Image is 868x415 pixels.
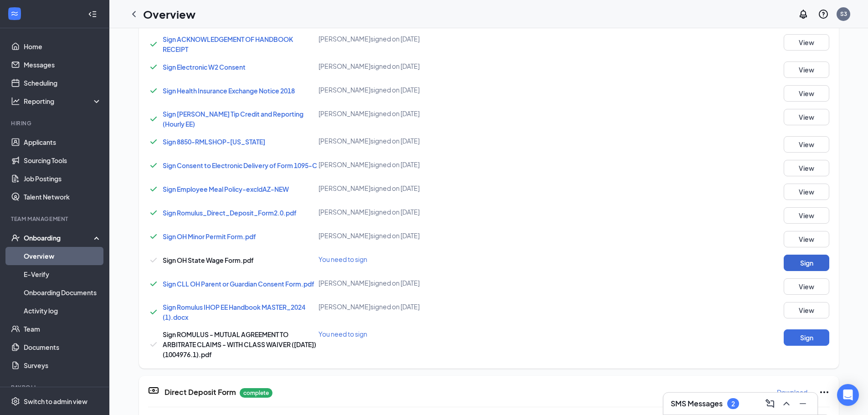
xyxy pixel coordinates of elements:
a: Talent Network [24,188,102,206]
button: View [784,85,829,102]
svg: Settings [11,397,20,406]
button: View [784,136,829,153]
svg: Checkmark [148,39,159,50]
svg: Checkmark [148,231,159,242]
a: Applicants [24,133,102,151]
button: ComposeMessage [763,396,777,411]
div: Open Intercom Messenger [837,384,859,406]
a: Job Postings [24,169,102,188]
a: Activity log [24,302,102,320]
button: Sign [784,329,829,346]
a: Scheduling [24,74,102,92]
svg: DirectDepositIcon [148,385,159,396]
p: Download [777,388,807,397]
div: [PERSON_NAME] signed on [DATE] [318,136,546,145]
a: Documents [24,338,102,356]
div: Team Management [11,215,100,223]
div: 2 [731,400,735,408]
button: View [784,61,829,78]
span: Sign Electronic W2 Consent [163,63,246,71]
div: Hiring [11,119,100,127]
a: Sign ACKNOWLEDGEMENT OF HANDBOOK RECEIPT [163,35,293,53]
span: Sign ROMULUS - MUTUAL AGREEMENT TO ARBITRATE CLAIMS - WITH CLASS WAIVER ([DATE])(1004976.1).pdf [163,330,316,359]
div: [PERSON_NAME] signed on [DATE] [318,109,546,118]
div: [PERSON_NAME] signed on [DATE] [318,61,546,71]
div: [PERSON_NAME] signed on [DATE] [318,34,546,43]
svg: Checkmark [148,184,159,195]
a: Sign Romulus_Direct_Deposit_Form2.0.pdf [163,209,297,217]
button: View [784,278,829,295]
a: Sign Romulus IHOP EE Handbook MASTER_2024 (1).docx [163,303,305,321]
div: Payroll [11,384,100,391]
div: [PERSON_NAME] signed on [DATE] [318,231,546,240]
button: View [784,109,829,125]
a: E-Verify [24,265,102,283]
button: View [784,231,829,247]
svg: Analysis [11,97,20,106]
svg: Checkmark [148,307,159,318]
svg: QuestionInfo [818,9,829,20]
div: Reporting [24,97,102,106]
button: View [784,302,829,318]
svg: Checkmark [148,339,159,350]
svg: Checkmark [148,207,159,218]
svg: ChevronUp [781,398,792,409]
svg: Collapse [88,10,97,19]
div: Onboarding [24,233,94,242]
button: View [784,34,829,51]
div: [PERSON_NAME] signed on [DATE] [318,278,546,287]
h3: SMS Messages [671,399,723,409]
div: You need to sign [318,329,546,338]
button: Minimize [796,396,810,411]
h5: Direct Deposit Form [164,387,236,397]
div: S3 [840,10,847,18]
svg: Checkmark [148,160,159,171]
svg: Checkmark [148,61,159,72]
button: Download [776,385,808,400]
div: [PERSON_NAME] signed on [DATE] [318,184,546,193]
svg: UserCheck [11,233,20,242]
span: Sign OH State Wage Form.pdf [163,256,254,264]
button: View [784,184,829,200]
svg: Checkmark [148,85,159,96]
a: Onboarding Documents [24,283,102,302]
a: Surveys [24,356,102,374]
a: Team [24,320,102,338]
button: View [784,160,829,176]
svg: Checkmark [148,113,159,124]
svg: Checkmark [148,278,159,289]
div: [PERSON_NAME] signed on [DATE] [318,207,546,216]
a: Sign Consent to Electronic Delivery of Form 1095-C [163,161,317,169]
a: Messages [24,56,102,74]
a: Sourcing Tools [24,151,102,169]
button: Sign [784,255,829,271]
svg: WorkstreamLogo [10,9,19,18]
button: ChevronUp [779,396,794,411]
div: [PERSON_NAME] signed on [DATE] [318,302,546,311]
button: View [784,207,829,224]
svg: Minimize [797,398,808,409]
a: Sign [PERSON_NAME] Tip Credit and Reporting (Hourly EE) [163,110,303,128]
a: Sign CLL OH Parent or Guardian Consent Form.pdf [163,280,314,288]
div: [PERSON_NAME] signed on [DATE] [318,85,546,94]
a: Sign Health Insurance Exchange Notice 2018 [163,87,295,95]
svg: Ellipses [819,387,830,398]
h1: Overview [143,6,195,22]
a: Sign OH Minor Permit Form.pdf [163,232,256,241]
svg: Notifications [798,9,809,20]
a: Sign 8850-RMLSHOP-[US_STATE] [163,138,265,146]
div: Switch to admin view [24,397,87,406]
svg: Checkmark [148,136,159,147]
svg: ChevronLeft [128,9,139,20]
a: Sign Employee Meal Policy-excldAZ-NEW [163,185,289,193]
